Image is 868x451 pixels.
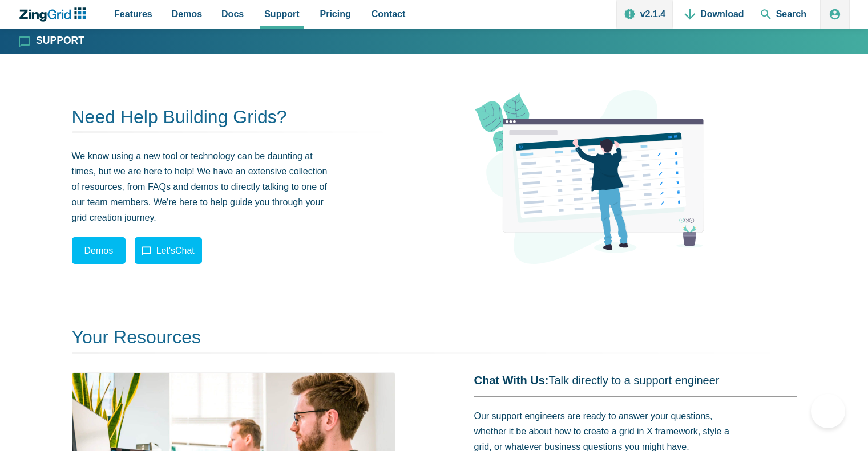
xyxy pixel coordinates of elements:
[72,237,126,264] a: Demos
[72,326,797,354] h2: Your Resources
[221,6,244,22] span: Docs
[18,7,92,22] a: ZingChart Logo. Click to return to the homepage
[474,372,797,388] p: Talk directly to a support engineer
[811,394,845,428] iframe: Toggle Customer Support
[36,36,84,46] h1: Support
[372,6,406,22] span: Contact
[72,105,394,134] h2: Need Help Building Grids?
[72,148,329,226] p: We know using a new tool or technology can be daunting at times, but we are here to help! We have...
[172,6,202,22] span: Demos
[474,374,549,387] strong: Chat With Us:
[320,6,351,22] span: Pricing
[264,6,299,22] span: Support
[114,6,152,22] span: Features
